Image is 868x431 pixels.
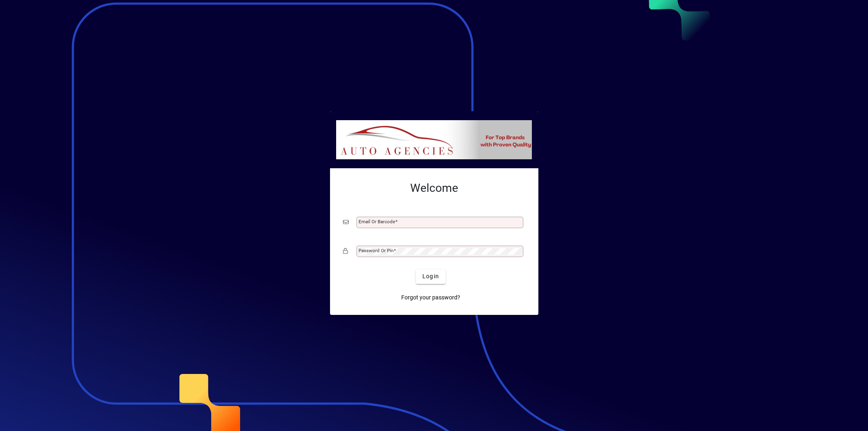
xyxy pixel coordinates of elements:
[401,293,460,302] span: Forgot your password?
[398,290,464,305] a: Forgot your password?
[359,219,395,224] mat-label: Email or Barcode
[359,248,394,253] mat-label: Password or Pin
[343,181,525,195] h2: Welcome
[422,272,439,281] span: Login
[416,269,446,284] button: Login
